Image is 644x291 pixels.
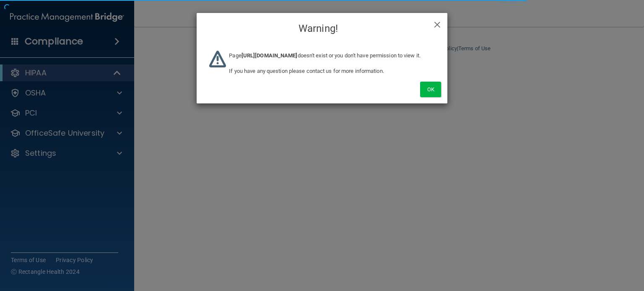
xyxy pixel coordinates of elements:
[241,52,298,59] b: [URL][DOMAIN_NAME]
[229,51,435,61] p: Page doesn't exist or you don't have permission to view it.
[420,82,441,97] button: Ok
[203,19,441,38] h4: Warning!
[434,15,441,32] span: ×
[229,66,435,76] p: If you have any question please contact us for more information.
[209,51,226,67] img: warning-logo.669c17dd.png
